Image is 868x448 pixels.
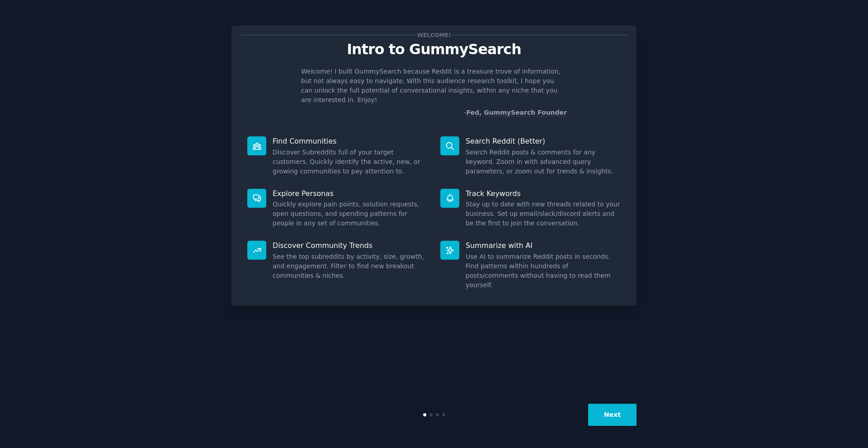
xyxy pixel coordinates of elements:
dd: Quickly explore pain points, solution requests, open questions, and spending patterns for people ... [273,200,428,228]
p: Welcome! I built GummySearch because Reddit is a treasure trove of information, but not always ea... [301,67,567,105]
a: Fed, GummySearch Founder [466,109,567,117]
p: Track Keywords [466,189,621,198]
dd: Use AI to summarize Reddit posts in seconds. Find patterns within hundreds of posts/comments with... [466,252,621,290]
dd: Stay up to date with new threads related to your business. Set up email/slack/discord alerts and ... [466,200,621,228]
p: Intro to GummySearch [241,42,627,57]
dd: Search Reddit posts & comments for any keyword. Zoom in with advanced query parameters, or zoom o... [466,148,621,176]
div: - [464,108,567,117]
dd: Discover Subreddits full of your target customers. Quickly identify the active, new, or growing c... [273,148,428,176]
p: Discover Community Trends [273,241,428,250]
span: Welcome! [415,30,453,40]
p: Find Communities [273,136,428,146]
dd: See the top subreddits by activity, size, growth, and engagement. Filter to find new breakout com... [273,252,428,280]
button: Next [588,404,637,426]
p: Explore Personas [273,189,428,198]
p: Search Reddit (Better) [466,136,621,146]
p: Summarize with AI [466,241,621,250]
